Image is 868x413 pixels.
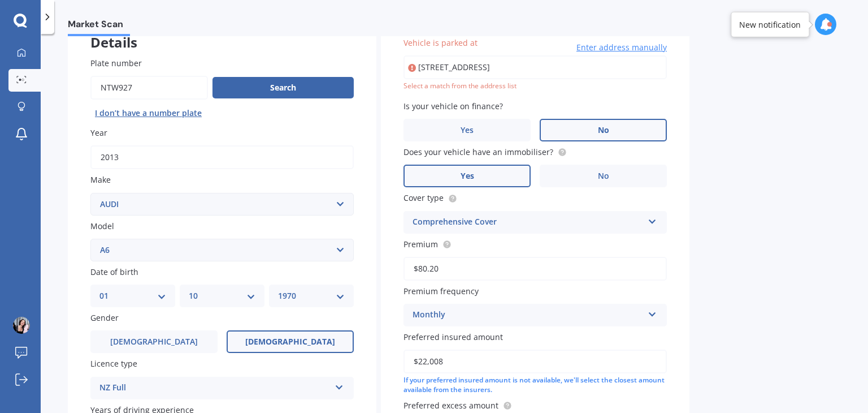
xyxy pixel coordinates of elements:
[403,239,438,249] span: Premium
[212,77,354,98] button: Search
[403,400,498,411] span: Preferred excess amount
[90,127,107,138] span: Year
[403,81,667,91] div: Select a match from the address list
[403,37,478,48] span: Vehicle is parked at
[13,317,30,334] img: AOh14GglX9Mvm0IvLei11G4Iu7T9BGek9vKrzU-t8yLAyw=s96-c
[90,221,114,231] span: Model
[90,175,111,186] span: Make
[403,376,667,395] div: If your preferred insured amount is not available, we'll select the closest amount available from...
[403,257,667,281] input: Enter premium
[245,337,335,347] span: [DEMOGRAPHIC_DATA]
[598,126,609,135] span: No
[99,381,330,395] div: NZ Full
[461,126,474,135] span: Yes
[90,145,354,169] input: YYYY
[90,104,206,122] button: I don’t have a number plate
[403,101,503,111] span: Is your vehicle on finance?
[68,19,130,34] span: Market Scan
[403,193,444,204] span: Cover type
[598,171,609,181] span: No
[90,76,208,100] input: Enter plate number
[413,308,643,322] div: Monthly
[90,359,137,369] span: Licence type
[90,266,138,277] span: Date of birth
[403,286,479,296] span: Premium frequency
[413,216,643,229] div: Comprehensive Cover
[576,42,667,53] span: Enter address manually
[90,312,119,323] span: Gender
[110,337,198,347] span: [DEMOGRAPHIC_DATA]
[403,332,503,342] span: Preferred insured amount
[461,171,474,181] span: Yes
[403,350,667,373] input: Enter amount
[403,55,667,79] input: Enter address
[403,147,553,157] span: Does your vehicle have an immobiliser?
[90,58,142,68] span: Plate number
[739,19,801,30] div: New notification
